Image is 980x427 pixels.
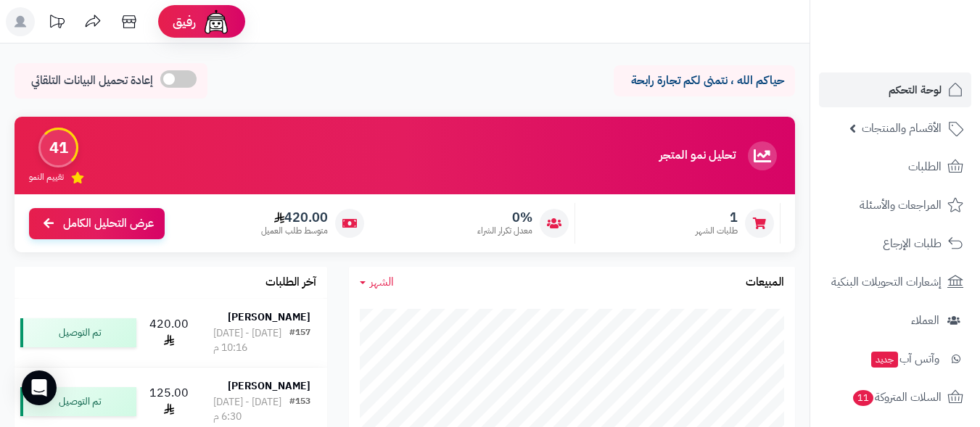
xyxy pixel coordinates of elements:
div: [DATE] - [DATE] 6:30 م [213,395,289,424]
span: إعادة تحميل البيانات التلقائي [31,72,153,89]
a: الطلبات [819,149,971,184]
span: إشعارات التحويلات البنكية [831,272,942,292]
span: 0% [477,210,532,225]
p: حياكم الله ، نتمنى لكم تجارة رابحة [625,72,784,89]
span: متوسط طلب العميل [261,225,328,237]
strong: [PERSON_NAME] [228,378,310,394]
div: Open Intercom Messenger [22,370,57,405]
span: تقييم النمو [29,171,64,183]
img: logo-2.png [881,30,966,61]
span: 11 [852,390,873,407]
a: إشعارات التحويلات البنكية [819,265,971,299]
h3: تحليل نمو المتجر [659,149,736,162]
div: [DATE] - [DATE] 10:16 م [213,326,289,355]
span: عرض التحليل الكامل [63,215,154,232]
span: معدل تكرار الشراء [477,225,532,237]
div: تم التوصيل [20,387,136,416]
span: السلات المتروكة [852,387,942,407]
a: المراجعات والأسئلة [819,188,971,223]
span: لوحة التحكم [889,80,942,100]
div: #153 [289,395,310,424]
a: الشهر [360,274,394,291]
span: الأقسام والمنتجات [862,118,942,138]
h3: آخر الطلبات [265,276,316,289]
img: ai-face.png [202,7,231,36]
strong: [PERSON_NAME] [228,310,310,325]
span: طلبات الشهر [696,225,738,237]
span: 420.00 [261,210,328,225]
a: لوحة التحكم [819,72,971,107]
span: رفيق [173,13,196,30]
a: وآتس آبجديد [819,341,971,376]
span: طلبات الإرجاع [883,233,942,254]
a: العملاء [819,303,971,338]
a: طلبات الإرجاع [819,226,971,261]
span: 1 [696,210,738,225]
div: #157 [289,326,310,355]
span: الشهر [370,273,394,291]
a: عرض التحليل الكامل [29,208,165,239]
div: تم التوصيل [20,318,136,347]
h3: المبيعات [746,276,784,289]
span: العملاء [911,310,939,331]
span: وآتس آب [870,349,939,369]
a: تحديثات المنصة [38,7,75,40]
td: 420.00 [142,299,197,367]
span: جديد [871,352,898,368]
span: المراجعات والأسئلة [860,195,942,215]
span: الطلبات [908,157,942,177]
a: السلات المتروكة11 [819,380,971,415]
